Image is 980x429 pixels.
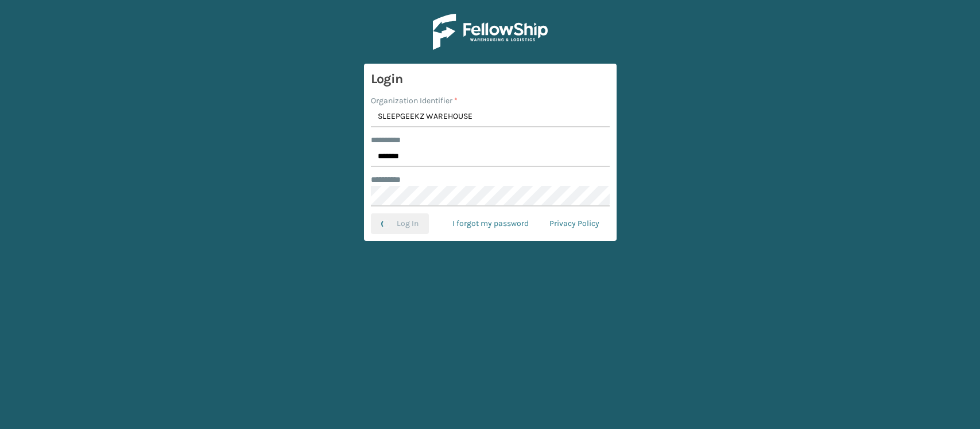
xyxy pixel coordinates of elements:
a: I forgot my password [442,213,539,234]
button: Log In [371,213,429,234]
h3: Login [371,71,610,88]
label: Organization Identifier [371,95,458,107]
a: Privacy Policy [539,213,610,234]
img: Logo [433,14,548,50]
